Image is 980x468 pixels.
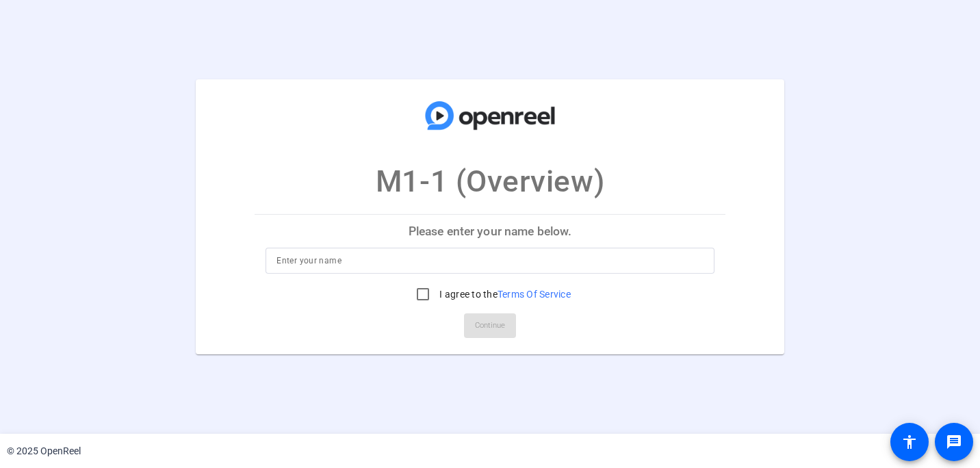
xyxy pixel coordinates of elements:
label: I agree to the [437,287,571,301]
div: © 2025 OpenReel [7,444,81,458]
a: Terms Of Service [498,289,571,300]
mat-icon: accessibility [901,434,918,450]
img: company-logo [422,93,558,138]
p: Please enter your name below. [255,215,725,248]
p: M1-1 (Overview) [376,159,604,204]
input: Enter your name [276,252,703,269]
mat-icon: message [946,434,962,450]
